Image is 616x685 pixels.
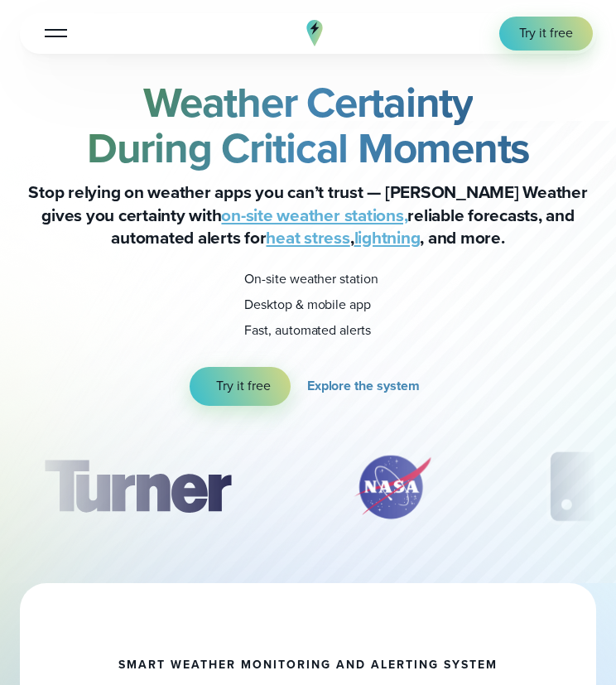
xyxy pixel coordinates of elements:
[244,321,371,340] p: Fast, automated alerts
[20,181,596,250] p: Stop relying on weather apps you can’t trust — [PERSON_NAME] Weather gives you certainty with rel...
[221,203,407,228] a: on-site weather stations,
[354,225,421,250] a: lightning
[20,446,255,528] div: 1 of 12
[266,225,349,250] a: heat stress
[499,17,593,51] a: Try it free
[216,377,270,396] span: Try it free
[87,71,529,179] strong: Weather Certainty During Critical Moments
[334,446,450,528] div: 2 of 12
[244,296,371,315] p: Desktop & mobile app
[190,367,290,406] a: Try it free
[307,377,420,396] span: Explore the system
[519,24,573,43] span: Try it free
[20,446,255,528] img: Turner-Construction_1.svg
[244,270,378,289] p: On-site weather station
[118,658,498,672] h1: smart weather monitoring and alerting system
[334,446,450,528] img: NASA.svg
[307,367,426,406] a: Explore the system
[20,446,596,537] div: slideshow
